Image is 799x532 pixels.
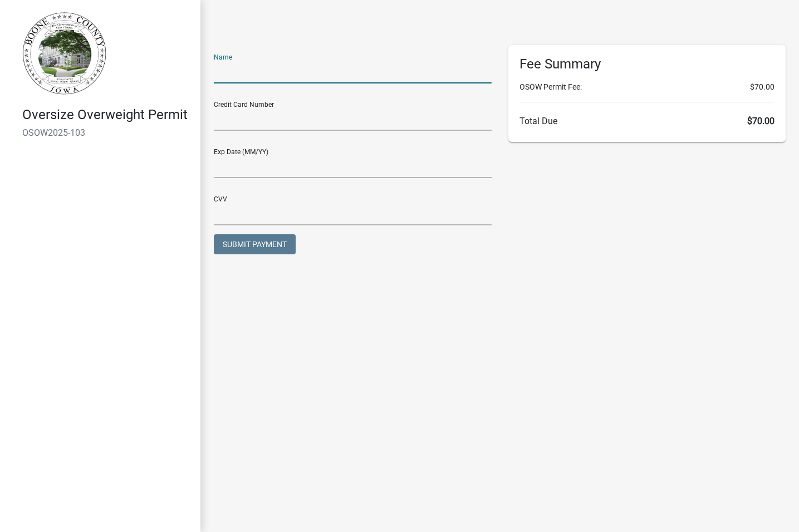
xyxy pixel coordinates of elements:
[747,116,775,126] span: $70.00
[22,127,192,138] h6: OSOW2025-103
[22,107,192,123] h4: Oversize Overweight Permit
[223,240,287,249] span: Submit Payment
[22,12,107,95] img: Boone County, Iowa
[519,116,775,126] h6: Total Due
[750,81,775,93] span: $70.00
[519,56,775,72] h6: Fee Summary
[519,81,775,93] li: OSOW Permit Fee:
[214,234,296,254] button: Submit Payment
